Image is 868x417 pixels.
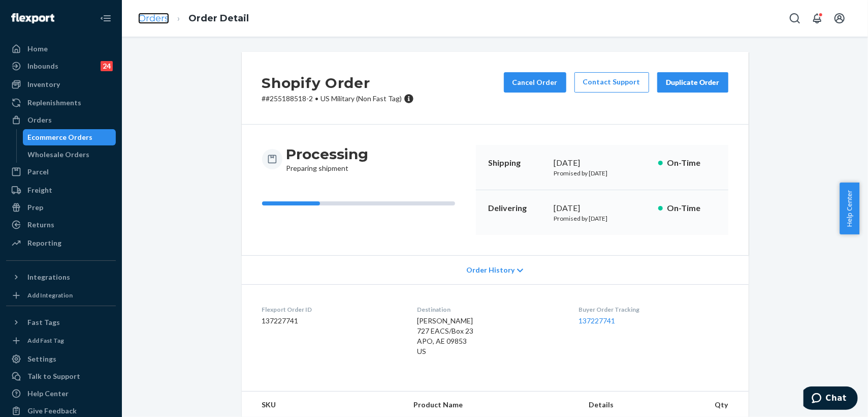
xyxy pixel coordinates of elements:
div: Help Center [27,389,69,399]
a: Inventory [6,76,116,93]
div: Prep [27,202,43,213]
div: Talk to Support [27,371,80,381]
div: Fast Tags [27,317,60,327]
a: Inbounds24 [6,58,116,74]
div: Inbounds [27,61,58,71]
p: Promised by [DATE] [554,214,650,223]
span: US Military (Non Fast Tag) [321,94,402,103]
a: Help Center [6,385,116,402]
dt: Destination [417,305,562,314]
button: Help Center [840,183,859,234]
a: Add Integration [6,289,116,302]
dd: 137227741 [262,316,401,326]
a: Parcel [6,164,116,180]
p: On-Time [667,202,716,214]
span: • [315,94,319,103]
div: Reporting [27,238,61,248]
iframe: Opens a widget where you can chat to one of our agents [803,386,858,412]
a: Contact Support [574,72,649,93]
p: Promised by [DATE] [554,169,650,177]
button: Close Navigation [95,8,116,28]
a: Order Detail [188,13,249,24]
div: Parcel [27,167,49,177]
button: Open Search Box [785,8,805,28]
p: Delivering [488,202,546,214]
a: Prep [6,199,116,216]
span: [PERSON_NAME] 727 EACS/Box 23 APO, AE 09853 US [417,316,473,355]
button: Duplicate Order [657,72,728,93]
a: Returns [6,217,116,233]
a: Wholesale Orders [23,146,116,163]
div: Preparing shipment [286,145,369,173]
button: Open account menu [829,8,850,28]
div: Orders [27,115,52,125]
span: Order History [466,265,515,275]
dt: Buyer Order Tracking [578,305,728,314]
div: Home [27,44,48,54]
a: Replenishments [6,95,116,111]
dt: Flexport Order ID [262,305,401,314]
a: Settings [6,351,116,367]
a: Orders [6,112,116,128]
div: Replenishments [27,98,81,108]
div: Returns [27,220,54,230]
div: [DATE] [554,202,650,214]
p: # #255188518-2 [262,94,414,104]
a: Orders [138,13,169,24]
div: Add Fast Tag [27,336,64,345]
div: 24 [101,61,113,71]
div: Add Integration [27,291,73,300]
p: Shipping [488,157,546,169]
div: Settings [27,354,56,364]
a: Reporting [6,235,116,251]
div: Ecommerce Orders [28,132,93,142]
h3: Processing [286,145,369,163]
a: Freight [6,182,116,198]
img: Flexport logo [11,13,54,23]
h2: Shopify Order [262,72,414,94]
div: Give Feedback [27,406,77,416]
a: 137227741 [578,316,615,325]
button: Open notifications [807,8,827,28]
button: Cancel Order [504,72,566,93]
div: Freight [27,185,52,195]
div: [DATE] [554,157,650,169]
a: Add Fast Tag [6,335,116,347]
div: Inventory [27,79,60,90]
button: Talk to Support [6,368,116,384]
a: Ecommerce Orders [23,129,116,145]
ol: breadcrumbs [130,4,257,34]
div: Duplicate Order [666,77,720,87]
p: On-Time [667,157,716,169]
button: Fast Tags [6,314,116,331]
div: Wholesale Orders [28,150,90,160]
div: Integrations [27,272,70,282]
a: Home [6,41,116,57]
button: Integrations [6,269,116,285]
